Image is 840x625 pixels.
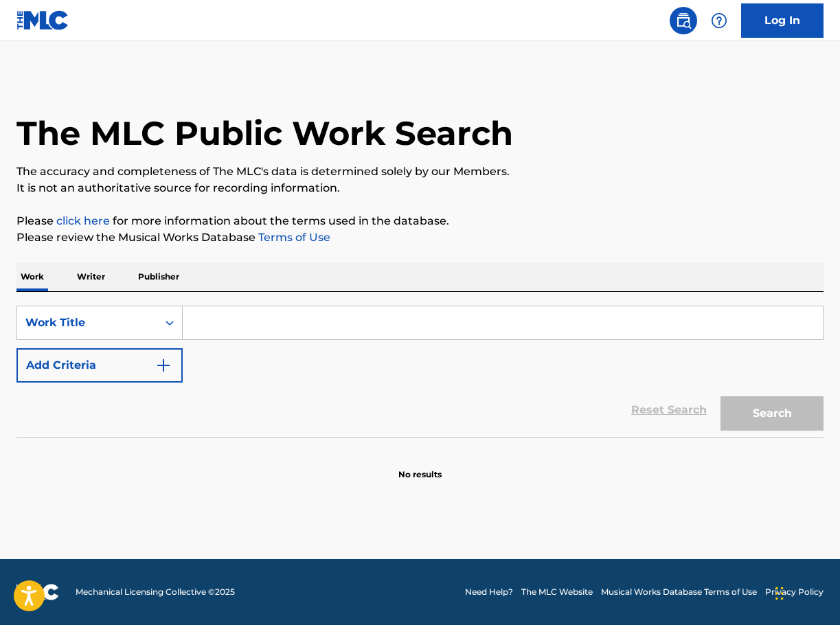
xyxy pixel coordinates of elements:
[705,7,733,34] div: Help
[775,573,784,614] div: Drag
[675,12,692,29] img: search
[155,357,172,374] img: 9d2ae6d4665cec9f34b9.svg
[56,214,110,227] a: click here
[73,262,109,291] p: Writer
[16,10,69,30] img: MLC Logo
[16,584,59,600] img: logo
[16,113,513,154] h1: The MLC Public Work Search
[16,348,183,383] button: Add Criteria
[398,452,442,481] p: No results
[465,586,513,598] a: Need Help?
[765,586,824,598] a: Privacy Policy
[16,262,48,291] p: Work
[741,3,824,38] a: Log In
[25,315,149,331] div: Work Title
[771,559,840,625] iframe: Chat Widget
[16,163,824,180] p: The accuracy and completeness of The MLC's data is determined solely by our Members.
[76,586,235,598] span: Mechanical Licensing Collective © 2025
[16,213,824,229] p: Please for more information about the terms used in the database.
[521,586,593,598] a: The MLC Website
[16,306,824,437] form: Search Form
[134,262,183,291] p: Publisher
[256,231,330,244] a: Terms of Use
[16,180,824,196] p: It is not an authoritative source for recording information.
[601,586,757,598] a: Musical Works Database Terms of Use
[670,7,697,34] a: Public Search
[711,12,727,29] img: help
[16,229,824,246] p: Please review the Musical Works Database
